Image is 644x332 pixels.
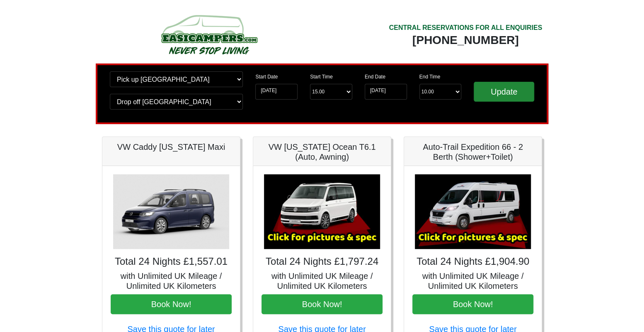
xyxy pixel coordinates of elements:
[474,82,534,102] input: Update
[365,73,385,81] label: End Date
[412,256,533,268] h4: Total 24 Nights £1,904.90
[111,294,232,314] button: Book Now!
[130,12,288,57] img: campers-checkout-logo.png
[111,256,232,268] h4: Total 24 Nights £1,557.01
[255,84,298,100] input: Start Date
[412,294,533,314] button: Book Now!
[389,33,542,48] div: [PHONE_NUMBER]
[255,73,278,81] label: Start Date
[111,271,232,291] h5: with Unlimited UK Mileage / Unlimited UK Kilometers
[415,174,531,249] img: Auto-Trail Expedition 66 - 2 Berth (Shower+Toilet)
[261,271,383,291] h5: with Unlimited UK Mileage / Unlimited UK Kilometers
[261,142,383,162] h5: VW [US_STATE] Ocean T6.1 (Auto, Awning)
[419,73,441,81] label: End Time
[365,84,407,100] input: Return Date
[412,271,533,291] h5: with Unlimited UK Mileage / Unlimited UK Kilometers
[412,142,533,162] h5: Auto-Trail Expedition 66 - 2 Berth (Shower+Toilet)
[111,142,232,152] h5: VW Caddy [US_STATE] Maxi
[264,174,380,249] img: VW California Ocean T6.1 (Auto, Awning)
[310,73,333,81] label: Start Time
[261,294,383,314] button: Book Now!
[113,174,229,249] img: VW Caddy California Maxi
[389,23,542,33] div: CENTRAL RESERVATIONS FOR ALL ENQUIRIES
[261,256,383,268] h4: Total 24 Nights £1,797.24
